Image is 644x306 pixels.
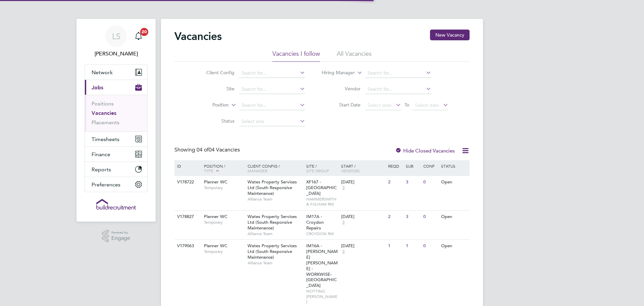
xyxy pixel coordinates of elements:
div: Status [439,160,469,172]
div: Reqd [386,160,404,172]
span: Wates Property Services Ltd (South Responsive Maintenance) [248,214,297,231]
span: Temporary [204,249,244,254]
span: Engage [111,235,130,241]
div: [DATE] [341,243,385,249]
a: Positions [92,100,114,107]
button: Timesheets [85,132,147,146]
span: XF167 - [GEOGRAPHIC_DATA] [306,179,337,196]
span: 20 [140,28,148,36]
div: Conf [422,160,439,172]
label: Hide Closed Vacancies [395,147,455,154]
div: V178827 [175,211,199,223]
span: Timesheets [92,136,119,142]
input: Search for... [365,85,431,94]
input: Select one [239,117,305,126]
div: 0 [422,211,439,223]
div: 3 [404,176,422,188]
button: Preferences [85,177,147,192]
img: buildrec-logo-retina.png [96,199,136,210]
label: Site [196,86,234,92]
div: 0 [422,176,439,188]
a: Vacancies [92,110,116,116]
div: 2 [386,176,404,188]
div: Sub [404,160,422,172]
span: Network [92,69,113,76]
div: Client Config / [246,160,305,176]
button: New Vacancy [430,30,470,40]
div: 3 [404,211,422,223]
label: Client Config [196,70,234,76]
span: Jobs [92,84,103,91]
label: Hiring Manager [316,70,355,76]
span: Alliance Team [248,260,303,266]
span: 04 Vacancies [197,146,240,153]
div: Start / [339,160,386,176]
nav: Main navigation [76,19,156,222]
input: Search for... [239,101,305,110]
span: Planner WC [204,243,227,249]
div: 2 [386,211,404,223]
span: 3 [341,220,345,225]
h2: Vacancies [174,30,222,43]
span: Temporary [204,220,244,225]
span: HAMMERSMITH & FULHAM RM [306,196,338,207]
span: Select date [415,102,439,108]
a: Placements [92,119,119,126]
span: 3 [341,249,345,255]
span: Finance [92,151,110,158]
span: Planner WC [204,179,227,185]
span: IM16A - [PERSON_NAME] [PERSON_NAME] - WORKWISE- [GEOGRAPHIC_DATA] [306,243,338,288]
div: Open [439,176,469,188]
input: Search for... [239,69,305,78]
div: 1 [404,240,422,252]
div: 0 [422,240,439,252]
div: 1 [386,240,404,252]
a: LS[PERSON_NAME] [85,26,148,58]
a: Go to home page [85,199,148,210]
div: Showing [174,146,241,154]
a: 20 [132,26,145,47]
input: Search for... [239,85,305,94]
span: Alliance Team [248,231,303,236]
span: Select date [368,102,392,108]
span: Vendors [341,168,360,173]
button: Reports [85,162,147,177]
span: Powered by [111,230,130,235]
label: Position [190,102,229,108]
div: ID [175,160,199,172]
button: Jobs [85,80,147,95]
div: [DATE] [341,214,385,220]
div: V178722 [175,176,199,188]
div: Jobs [85,95,147,131]
a: Powered byEngage [102,230,130,243]
span: Temporary [204,185,244,190]
span: 3 [341,185,345,191]
span: Planner WC [204,214,227,219]
span: Alliance Team [248,196,303,202]
span: LS [112,32,120,41]
span: To [402,100,411,109]
span: Wates Property Services Ltd (South Responsive Maintenance) [248,179,297,196]
div: Site / [305,160,340,176]
label: Status [196,118,234,124]
span: 04 of [197,146,209,153]
div: Open [439,211,469,223]
span: CROYDON RM [306,231,338,236]
span: Type [204,168,213,173]
div: Position / [199,160,246,177]
label: Start Date [322,102,361,108]
button: Finance [85,147,147,162]
span: Wates Property Services Ltd (South Responsive Maintenance) [248,243,297,260]
button: Network [85,65,147,80]
li: Vacancies I follow [272,50,320,62]
span: IM17A - Croydon Repairs [306,214,324,231]
div: Open [439,240,469,252]
span: Preferences [92,181,120,188]
label: Vendor [322,86,361,92]
input: Search for... [365,69,431,78]
span: Site Group [306,168,329,173]
span: Manager [248,168,267,173]
span: NOTTING [PERSON_NAME] [306,289,338,304]
li: All Vacancies [337,50,372,62]
div: V179063 [175,240,199,252]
